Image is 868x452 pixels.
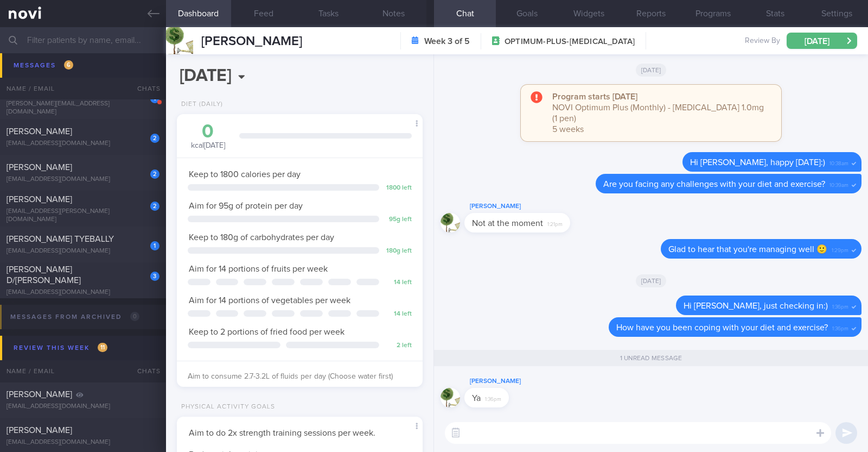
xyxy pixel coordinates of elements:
[424,36,470,47] strong: Week 3 of 5
[7,175,159,184] div: [EMAIL_ADDRESS][DOMAIN_NAME]
[189,202,303,210] span: Aim for 95g of protein per day
[603,180,825,189] span: Are you facing any challenges with your diet and exercise?
[832,244,848,254] span: 1:29pm
[7,247,159,255] div: [EMAIL_ADDRESS][DOMAIN_NAME]
[745,36,780,46] span: Review By
[188,122,228,151] div: kcal [DATE]
[472,394,481,403] span: Ya
[150,241,159,250] div: 1
[7,426,72,435] span: [PERSON_NAME]
[636,64,667,77] span: [DATE]
[7,140,159,148] div: [EMAIL_ADDRESS][DOMAIN_NAME]
[385,247,412,255] div: 180 g left
[7,288,159,297] div: [EMAIL_ADDRESS][DOMAIN_NAME]
[385,310,412,318] div: 14 left
[130,312,139,321] span: 0
[472,219,543,228] span: Not at the moment
[8,310,142,324] div: Messages from Archived
[177,101,223,109] div: Diet (Daily)
[552,92,637,101] strong: Program starts [DATE]
[150,169,159,179] div: 2
[98,343,107,352] span: 11
[505,36,635,47] span: OPTIMUM-PLUS-[MEDICAL_DATA]
[832,322,848,332] span: 1:36pm
[150,94,159,103] div: 1
[385,279,412,287] div: 14 left
[150,202,159,211] div: 2
[150,134,159,143] div: 2
[385,342,412,350] div: 2 left
[189,265,328,273] span: Aim for 14 portions of fruits per week
[7,235,114,243] span: [PERSON_NAME] TYEBALLY
[690,158,825,167] span: Hi [PERSON_NAME], happy [DATE]:)
[385,216,412,224] div: 95 g left
[123,360,166,382] div: Chats
[464,375,541,388] div: [PERSON_NAME]
[11,341,110,355] div: Review this week
[188,373,393,380] span: Aim to consume 2.7-3.2L of fluids per day (Choose water first)
[189,170,301,179] span: Keep to 1800 calories per day
[189,328,344,336] span: Keep to 2 portions of fried food per week
[7,438,159,447] div: [EMAIL_ADDRESS][DOMAIN_NAME]
[177,403,275,411] div: Physical Activity Goals
[201,35,302,48] span: [PERSON_NAME]
[547,218,563,228] span: 1:21pm
[189,296,350,305] span: Aim for 14 portions of vegetables per week
[189,429,375,437] span: Aim to do 2x strength training sessions per week.
[552,125,584,134] span: 5 weeks
[188,122,228,141] div: 0
[7,195,72,204] span: [PERSON_NAME]
[636,274,667,287] span: [DATE]
[684,302,828,310] span: Hi [PERSON_NAME], just checking in:)
[7,127,72,136] span: [PERSON_NAME]
[829,179,848,189] span: 10:39am
[189,233,334,242] span: Keep to 180g of carbohydrates per day
[385,184,412,192] div: 1800 left
[7,403,159,411] div: [EMAIL_ADDRESS][DOMAIN_NAME]
[616,323,828,332] span: How have you been coping with your diet and exercise?
[7,163,72,172] span: [PERSON_NAME]
[7,208,159,224] div: [EMAIL_ADDRESS][PERSON_NAME][DOMAIN_NAME]
[7,265,81,285] span: [PERSON_NAME] D/[PERSON_NAME]
[7,87,72,96] span: [PERSON_NAME]
[485,393,501,403] span: 1:36pm
[150,272,159,281] div: 3
[7,390,72,399] span: [PERSON_NAME]
[829,157,848,167] span: 10:38am
[464,200,603,213] div: [PERSON_NAME]
[552,103,764,123] span: NOVI Optimum Plus (Monthly) - [MEDICAL_DATA] 1.0mg (1 pen)
[668,245,827,254] span: Glad to hear that you're managing well 🙂
[787,33,857,49] button: [DATE]
[832,300,848,311] span: 1:36pm
[7,100,159,116] div: [PERSON_NAME][EMAIL_ADDRESS][DOMAIN_NAME]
